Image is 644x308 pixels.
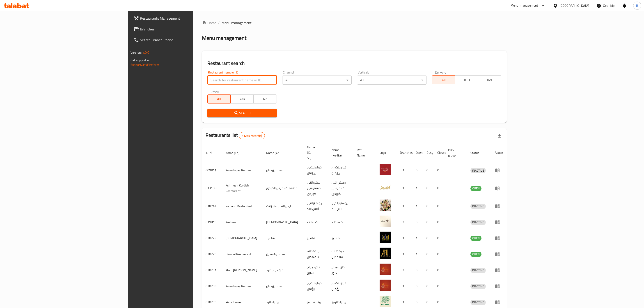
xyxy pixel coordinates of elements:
[307,145,323,161] span: Name (Ku-So)
[303,198,328,214] td: ڕێستۆرانتی ئایس لاند
[303,214,328,230] td: کەستانە
[222,278,263,294] td: Xwardngay Roman
[263,230,303,246] td: شانديز
[455,75,478,84] button: TGO
[470,284,486,289] span: INACTIVE
[448,147,461,158] span: POS group
[434,162,445,178] td: 0
[222,162,263,178] td: Xwardngay Roman
[412,246,423,262] td: 1
[434,178,445,198] td: 0
[303,230,328,246] td: شانديز
[253,94,277,103] button: No
[303,162,328,178] td: خواردنگەی ڕۆمان
[380,200,391,211] img: Ice Land Restaurant
[230,94,254,103] button: Yes
[434,262,445,278] td: 0
[412,198,423,214] td: 1
[222,230,263,246] td: [DEMOGRAPHIC_DATA]
[495,283,503,289] div: Menu
[266,150,285,156] span: Name (Ar)
[434,214,445,230] td: 0
[470,204,486,209] div: INACTIVE
[376,143,396,162] th: Logo
[131,62,159,68] a: Support.OpsPlatform
[470,252,481,257] div: OPEN
[222,178,263,198] td: Kshmesh Kurdish Restaurant
[495,186,503,191] div: Menu
[303,278,328,294] td: خواردنگەی رؤمان
[495,235,503,241] div: Menu
[140,26,232,32] span: Branches
[396,230,412,246] td: 1
[495,219,503,225] div: Menu
[142,50,149,55] span: 1.0.0
[380,296,391,307] img: Pizza Flower
[328,214,353,230] td: کەستانە
[328,230,353,246] td: شانديز
[263,178,303,198] td: مطعم كشميش الكردي
[222,246,263,262] td: Hamdel Restaurant
[207,60,501,67] h2: Restaurant search
[328,198,353,214] td: .ڕێستۆرانتی ئایس لاند
[457,77,476,83] span: TGO
[470,150,485,156] span: Status
[380,264,391,275] img: Khan Dejaj Tanoor
[470,268,486,273] div: INACTIVE
[434,77,453,83] span: All
[263,162,303,178] td: مطعم رومان
[423,278,434,294] td: 0
[470,268,486,273] span: INACTIVE
[423,262,434,278] td: 0
[130,13,236,24] a: Restaurants Management
[380,248,391,259] img: Hamdel Restaurant
[239,134,265,138] span: 11245 record(s)
[211,110,273,116] span: Search
[131,50,142,55] span: Version:
[396,198,412,214] td: 1
[396,246,412,262] td: 1
[434,143,445,162] th: Closed
[412,262,423,278] td: 0
[470,236,481,241] div: OPEN
[494,130,505,141] div: Export file
[303,246,328,262] td: جيشتخانه هه مديل
[140,16,232,21] span: Restaurants Management
[209,96,229,102] span: All
[380,232,391,243] img: Shandiz
[328,262,353,278] td: خان دەجاج تەنور
[423,246,434,262] td: 0
[263,246,303,262] td: مطعم همديل
[202,20,507,25] nav: breadcrumb
[130,34,236,45] a: Search Branch Phone
[222,214,263,230] td: Kastana
[131,57,151,63] span: Get support on:
[511,3,538,8] div: Menu-management
[206,150,214,156] span: ID
[396,178,412,198] td: 1
[470,236,481,241] span: OPEN
[328,178,353,198] td: رێستۆرانتی کشمیشى كوردى
[263,278,303,294] td: مطعم رومان
[140,37,232,43] span: Search Branch Phone
[222,262,263,278] td: Khan [PERSON_NAME]
[470,300,486,305] span: INACTIVE
[263,262,303,278] td: خان دجاج تنور
[380,216,391,227] img: Kastana
[636,3,638,8] span: R
[396,162,412,178] td: 1
[357,76,426,85] div: All
[222,198,263,214] td: Ice Land Restaurant
[470,220,486,225] div: INACTIVE
[380,182,391,193] img: Kshmesh Kurdish Restaurant
[396,214,412,230] td: 2
[207,94,231,103] button: All
[412,230,423,246] td: 1
[434,246,445,262] td: 0
[478,75,501,84] button: TMP
[470,168,486,173] span: INACTIVE
[263,214,303,230] td: [DEMOGRAPHIC_DATA]
[255,96,275,102] span: No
